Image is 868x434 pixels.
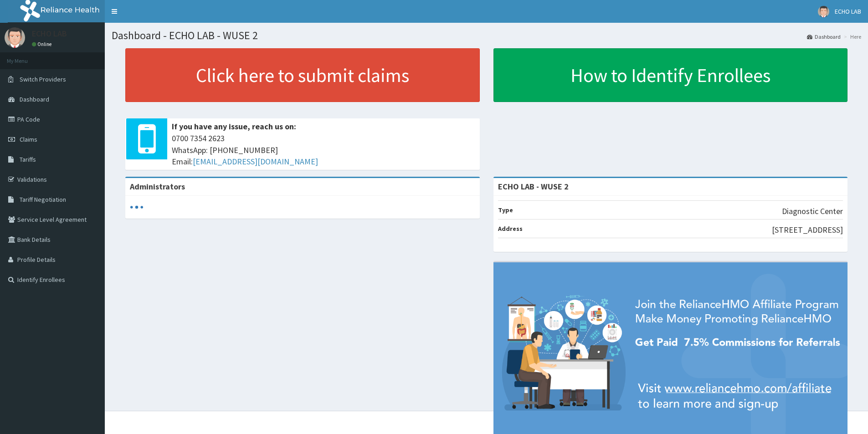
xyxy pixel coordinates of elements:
a: [EMAIL_ADDRESS][DOMAIN_NAME] [193,156,318,167]
strong: ECHO LAB - WUSE 2 [498,181,569,192]
svg: audio-loading [130,200,144,214]
span: Switch Providers [20,75,66,83]
a: Online [32,41,54,47]
h1: Dashboard - ECHO LAB - WUSE 2 [112,30,861,41]
a: Dashboard [807,33,841,41]
img: User Image [5,27,25,48]
a: How to Identify Enrollees [493,48,848,102]
li: Here [842,33,861,41]
span: Tariff Negotiation [20,195,66,204]
p: ECHO LAB [32,30,67,38]
a: Click here to submit claims [125,48,480,102]
p: Diagnostic Center [782,205,843,217]
b: Type [498,206,513,214]
b: Administrators [130,181,185,192]
span: Dashboard [20,95,49,103]
b: If you have any issue, reach us on: [172,121,296,132]
img: User Image [818,6,829,17]
p: [STREET_ADDRESS] [772,224,843,236]
span: Tariffs [20,155,36,163]
span: ECHO LAB [835,7,861,15]
span: 0700 7354 2623 WhatsApp: [PHONE_NUMBER] Email: [172,133,475,168]
b: Address [498,225,523,233]
span: Claims [20,135,37,143]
